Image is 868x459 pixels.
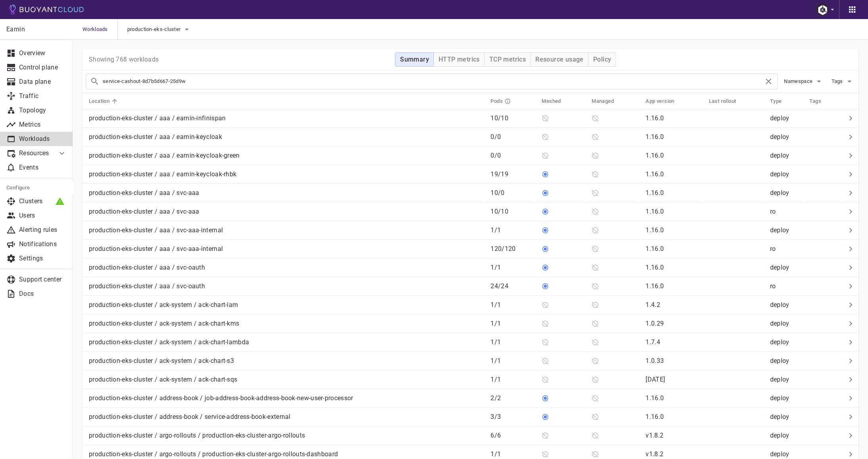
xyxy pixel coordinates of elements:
[646,357,664,364] p: 1.0.33
[89,338,249,346] p: production-eks-cluster / ack-system / ack-chart-lambda
[6,185,67,191] h5: Configure
[395,52,434,67] button: Summary
[19,212,67,220] p: Users
[646,394,664,402] p: 1.16.0
[19,135,67,143] p: Workloads
[89,264,205,272] p: production-eks-cluster / aaa / svc-oauth
[646,338,660,346] p: 1.7.4
[489,56,526,64] h4: TCP metrics
[19,92,67,100] p: Traffic
[491,320,535,328] p: 1 / 1
[491,413,535,421] p: 3 / 3
[646,320,664,327] p: 1.0.29
[89,226,223,234] p: production-eks-cluster / aaa / svc-aaa-internal
[491,432,535,440] p: 6 / 6
[491,226,535,234] p: 1 / 1
[646,133,664,141] p: 1.16.0
[19,78,67,86] p: Data plane
[646,170,664,178] p: 1.16.0
[89,98,109,104] h5: Location
[491,376,535,384] p: 1 / 1
[770,133,803,141] p: deploy
[89,450,338,458] p: production-eks-cluster / argo-rollouts / production-eks-cluster-argo-rollouts-dashboard
[770,152,803,160] p: deploy
[19,64,67,71] p: Control plane
[89,432,305,440] p: production-eks-cluster / argo-rollouts / production-eks-cluster-argo-rollouts
[646,432,663,439] p: v1.8.2
[6,25,66,33] p: Earnin
[19,240,67,248] p: Notifications
[89,394,353,402] p: production-eks-cluster / address-book / job-address-book-address-book-new-user-processor
[770,357,803,365] p: deploy
[816,3,829,16] img: Robb Foster
[646,98,684,105] span: App version
[89,301,238,309] p: production-eks-cluster / ack-system / ack-chart-iam
[709,98,746,105] span: Last rollout
[484,52,531,67] button: TCP metrics
[709,98,736,104] h5: Last rollout
[646,264,664,271] p: 1.16.0
[784,75,824,87] button: Namespace
[770,301,803,309] p: deploy
[770,245,803,253] p: ro
[593,56,611,64] h4: Policy
[89,245,223,253] p: production-eks-cluster / aaa / svc-aaa-internal
[592,98,614,104] h5: Managed
[491,245,535,253] p: 120 / 120
[491,114,535,122] p: 10 / 10
[646,114,664,122] p: 1.16.0
[770,282,803,290] p: ro
[770,320,803,328] p: deploy
[433,52,485,67] button: HTTP metrics
[89,114,226,122] p: production-eks-cluster / aaa / earnin-infinispan
[646,413,664,420] p: 1.16.0
[19,49,67,57] p: Overview
[592,98,624,105] span: Managed
[491,394,535,402] p: 2 / 2
[530,52,588,67] button: Resource usage
[491,170,535,178] p: 19 / 19
[89,208,199,216] p: production-eks-cluster / aaa / svc-aaa
[770,376,803,384] p: deploy
[491,450,535,458] p: 1 / 1
[646,376,665,383] p: [DATE]
[535,56,584,64] h4: Resource usage
[89,413,291,421] p: production-eks-cluster / address-book / service-address-book-external
[588,52,616,67] button: Policy
[439,56,480,64] h4: HTTP metrics
[770,226,803,234] p: deploy
[491,264,535,272] p: 1 / 1
[89,189,199,197] p: production-eks-cluster / aaa / svc-aaa
[19,255,67,262] p: Settings
[646,282,664,290] p: 1.16.0
[542,98,571,105] span: Meshed
[646,226,664,234] p: 1.16.0
[19,276,67,283] p: Support center
[89,170,236,178] p: production-eks-cluster / aaa / earnin-keycloak-rhbk
[19,149,51,157] p: Resources
[646,152,664,159] p: 1.16.0
[646,450,663,458] p: v1.8.2
[491,152,535,160] p: 0 / 0
[19,106,67,114] p: Topology
[646,245,664,253] p: 1.16.0
[491,357,535,365] p: 1 / 1
[784,78,814,85] span: Namespace
[770,413,803,421] p: deploy
[89,376,237,384] p: production-eks-cluster / ack-system / ack-chart-sqs
[770,394,803,402] p: deploy
[830,75,855,87] button: Tags
[127,23,192,35] button: production-eks-cluster
[491,189,535,197] p: 10 / 0
[19,121,67,129] p: Metrics
[504,98,511,104] svg: Running pods in current release / Expected pods
[542,98,561,104] h5: Meshed
[19,197,67,205] p: Clusters
[770,170,803,178] p: deploy
[770,189,803,197] p: deploy
[491,98,521,105] span: Pods
[831,78,844,85] span: Tags
[89,133,222,141] p: production-eks-cluster / aaa / earnin-keycloak
[89,98,120,105] span: Location
[646,301,660,309] p: 1.4.2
